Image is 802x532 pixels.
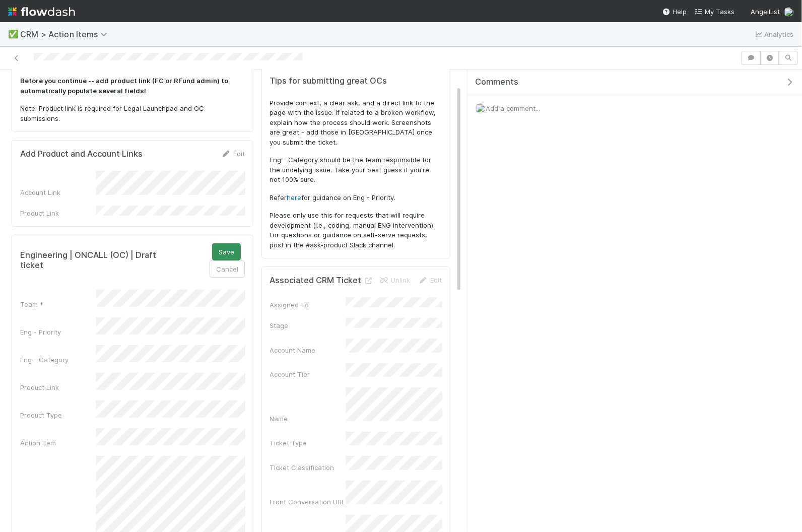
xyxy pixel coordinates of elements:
span: My Tasks [695,8,734,16]
h5: Engineering | ONCALL (OC) | Draft ticket [20,250,178,270]
a: here [287,193,302,202]
div: Stage [270,320,346,330]
span: Comments [475,77,518,87]
span: Add a comment... [486,104,540,112]
p: Provide context, a clear ask, and a direct link to the page with the issue. If related to a broke... [270,98,442,148]
div: Ticket Type [270,438,346,448]
p: Please only use this for requests that will require development (i.e., coding, manual ENG interve... [270,211,442,250]
div: Product Type [20,410,96,420]
div: Account Tier [270,369,346,379]
div: Assigned To [270,300,346,310]
div: Eng - Priority [20,327,96,337]
h5: Tips for submitting great OCs [270,76,442,86]
a: Analytics [754,28,794,40]
div: Team * [20,299,96,309]
button: Cancel [210,260,245,278]
div: Eng - Category [20,355,96,365]
img: avatar_eed832e9-978b-43e4-b51e-96e46fa5184b.png [476,103,486,113]
a: My Tasks [695,7,734,17]
div: Action Item [20,438,96,448]
p: Note: Product link is required for Legal Launchpad and OC submissions. [20,104,245,123]
div: Product Link [20,382,96,392]
div: Help [662,7,687,17]
span: AngelList [751,8,780,16]
div: Account Name [270,345,346,355]
p: Eng - Category should be the team responsible for the undelying issue. Take your best guess if yo... [270,155,442,185]
div: Front Conversation URL [270,497,346,507]
a: Edit [418,276,442,284]
div: Ticket Classification [270,462,346,473]
img: avatar_eed832e9-978b-43e4-b51e-96e46fa5184b.png [784,7,794,17]
div: Name [270,414,346,424]
div: Product Link [20,208,96,218]
a: Unlink [379,276,410,284]
p: Refer for guidance on Eng - Priority. [270,193,442,203]
a: Edit [221,150,245,158]
h5: Add Product and Account Links [20,149,143,159]
div: Account Link [20,187,96,197]
strong: Before you continue -- add product link (FC or RFund admin) to automatically populate several fie... [20,77,228,95]
button: Save [212,243,241,260]
span: ✅ [8,30,18,38]
img: logo-inverted-e16ddd16eac7371096b0.svg [8,3,75,20]
span: CRM > Action Items [20,29,112,39]
h5: Associated CRM Ticket [270,276,374,286]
